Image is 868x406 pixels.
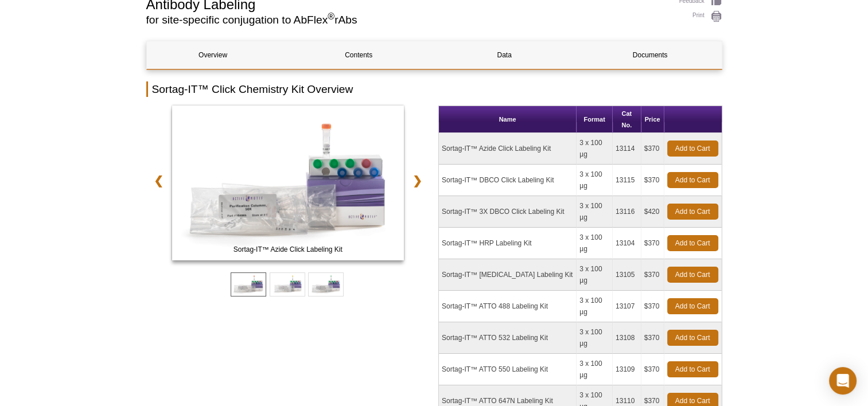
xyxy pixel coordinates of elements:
[829,367,857,395] div: Open Intercom Messenger
[577,133,613,165] td: 3 x 100 µg
[439,106,577,133] th: Name
[613,228,641,259] td: 13104
[613,259,641,291] td: 13105
[439,259,577,291] td: Sortag-IT™ [MEDICAL_DATA] Labeling Kit
[438,41,571,69] a: Data
[641,228,664,259] td: $370
[293,41,425,69] a: Contents
[439,354,577,385] td: Sortag-IT™ ATTO 550 Labeling Kit
[172,106,404,260] img: Sortag-IT™ Azide Click Labeling Kit
[577,106,613,133] th: Format
[577,322,613,354] td: 3 x 100 µg
[641,291,664,322] td: $370
[174,244,402,255] span: Sortag-IT™ Azide Click Labeling Kit
[439,196,577,228] td: Sortag-IT™ 3X DBCO Click Labeling Kit
[613,165,641,196] td: 13115
[641,106,664,133] th: Price
[584,41,717,69] a: Documents
[577,291,613,322] td: 3 x 100 µg
[577,354,613,385] td: 3 x 100 µg
[679,10,722,23] a: Print
[577,196,613,228] td: 3 x 100 µg
[667,204,718,220] a: Add to Cart
[641,322,664,354] td: $370
[667,140,718,157] a: Add to Cart
[146,15,668,25] h2: for site-specific conjugation to AbFlex rAbs
[146,81,722,97] h2: Sortag-IT™ Click Chemistry Kit Overview
[439,133,577,165] td: Sortag-IT™ Azide Click Labeling Kit
[577,165,613,196] td: 3 x 100 µg
[641,165,664,196] td: $370
[667,361,718,377] a: Add to Cart
[667,172,718,188] a: Add to Cart
[613,133,641,165] td: 13114
[613,106,641,133] th: Cat No.
[641,196,664,228] td: $420
[577,259,613,291] td: 3 x 100 µg
[613,291,641,322] td: 13107
[172,106,404,264] a: Sortag-IT™ Azide Click Labeling Kit
[667,330,718,346] a: Add to Cart
[667,267,718,283] a: Add to Cart
[641,133,664,165] td: $370
[641,259,664,291] td: $370
[439,322,577,354] td: Sortag-IT™ ATTO 532 Labeling Kit
[577,228,613,259] td: 3 x 100 µg
[439,228,577,259] td: Sortag-IT™ HRP Labeling Kit
[613,196,641,228] td: 13116
[667,235,718,251] a: Add to Cart
[146,167,171,194] a: ❮
[613,354,641,385] td: 13109
[439,291,577,322] td: Sortag-IT™ ATTO 488 Labeling Kit
[439,165,577,196] td: Sortag-IT™ DBCO Click Labeling Kit
[147,41,279,69] a: Overview
[405,167,430,194] a: ❯
[641,354,664,385] td: $370
[328,11,334,21] sup: ®
[667,298,718,314] a: Add to Cart
[613,322,641,354] td: 13108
